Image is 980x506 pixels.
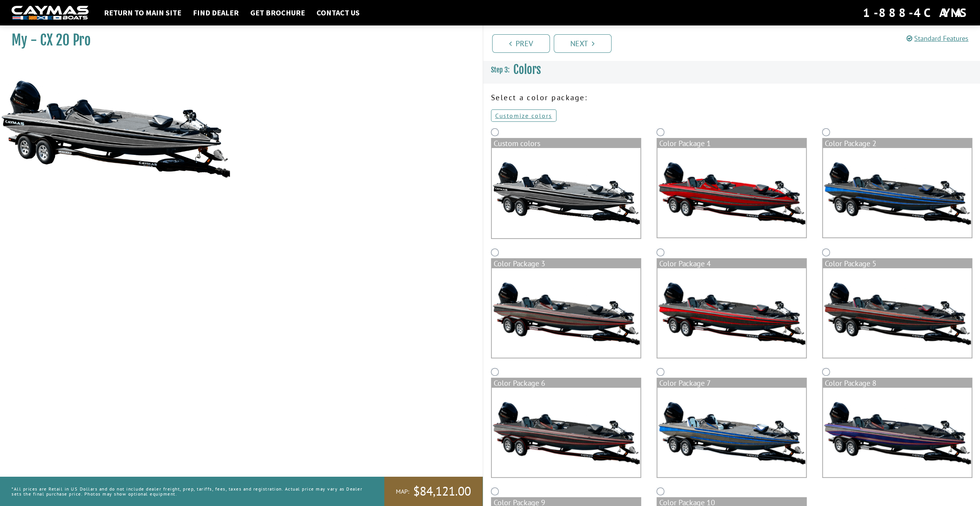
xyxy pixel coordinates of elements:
div: Color Package 6 [492,378,640,388]
img: color_package_325.png [657,268,806,358]
p: Select a color package: [491,92,973,103]
img: color_package_328.png [657,388,806,477]
a: Get Brochure [246,8,309,18]
div: Color Package 8 [823,378,972,388]
div: Color Package 4 [657,259,806,268]
a: Prev [492,34,550,53]
a: Contact Us [313,8,364,18]
div: Color Package 7 [657,378,806,388]
a: MAP:$84,121.00 [384,477,482,506]
a: Standard Features [906,34,968,43]
div: Color Package 5 [823,259,972,268]
img: color_package_329.png [823,388,972,477]
div: Color Package 2 [823,139,972,148]
img: color_package_324.png [492,268,640,358]
p: *All prices are Retail in US Dollars and do not include dealer freight, prep, tariffs, fees, taxe... [12,482,367,500]
img: color_package_326.png [823,268,972,358]
div: Color Package 3 [492,259,640,268]
a: Customize colors [491,109,556,122]
a: Find Dealer [189,8,243,18]
span: $84,121.00 [413,483,471,499]
img: color_package_327.png [492,388,640,477]
div: Color Package 1 [657,139,806,148]
a: Next [554,34,611,53]
a: Return to main site [100,8,185,18]
h1: My - CX 20 Pro [12,32,463,49]
img: color_package_322.png [657,148,806,237]
div: 1-888-4CAYMAS [863,4,968,21]
img: white-logo-c9c8dbefe5ff5ceceb0f0178aa75bf4bb51f6bca0971e226c86eb53dfe498488.png [12,6,89,20]
img: color_package_323.png [823,148,972,237]
img: cx-Base-Layer.png [492,148,640,238]
div: Custom colors [492,139,640,148]
span: MAP: [396,488,409,496]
